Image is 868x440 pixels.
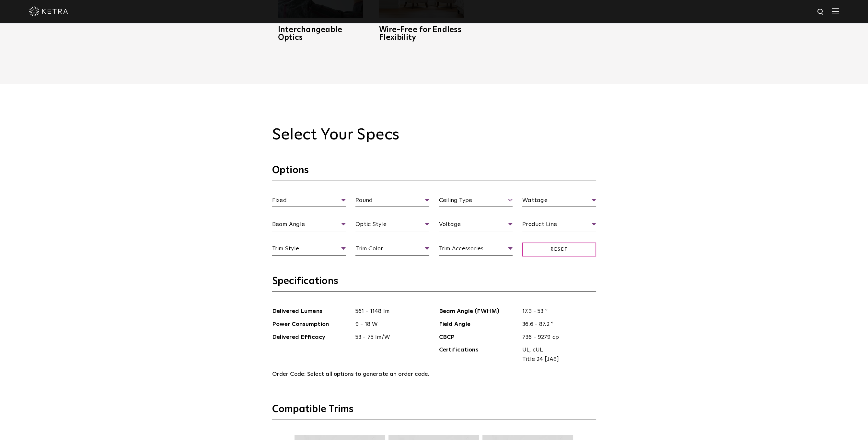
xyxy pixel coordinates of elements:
[351,307,429,316] span: 561 - 1148 lm
[272,403,596,420] h3: Compatible Trims
[517,333,596,342] span: 736 - 9279 cp
[307,371,429,377] span: Select all options to generate an order code.
[439,196,513,207] span: Ceiling Type
[355,220,429,231] span: Optic Style
[272,333,351,342] span: Delivered Efficacy
[272,307,351,316] span: Delivered Lumens
[379,26,464,42] h3: Wire-Free for Endless Flexibility
[355,244,429,256] span: Trim Color
[522,345,591,355] span: UL, cUL
[272,320,351,329] span: Power Consumption
[278,26,363,42] h3: Interchangeable Optics
[522,355,591,364] span: Title 24 [JA8]
[439,244,513,256] span: Trim Accessories
[272,220,346,231] span: Beam Angle
[351,333,429,342] span: 53 - 75 lm/W
[439,333,518,342] span: CBCP
[355,196,429,207] span: Round
[351,320,429,329] span: 9 - 18 W
[522,220,596,231] span: Product Line
[832,8,839,14] img: Hamburger%20Nav.svg
[522,196,596,207] span: Wattage
[817,8,825,16] img: search icon
[439,345,518,364] span: Certifications
[522,243,596,256] span: Reset
[272,196,346,207] span: Fixed
[272,275,596,292] h3: Specifications
[272,126,596,145] h2: Select Your Specs
[439,307,518,316] span: Beam Angle (FWHM)
[272,371,306,377] span: Order Code:
[439,320,518,329] span: Field Angle
[517,320,596,329] span: 36.6 - 87.2 °
[272,244,346,256] span: Trim Style
[29,6,68,16] img: ketra-logo-2019-white
[517,307,596,316] span: 17.3 - 53 °
[439,220,513,231] span: Voltage
[272,164,596,181] h3: Options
